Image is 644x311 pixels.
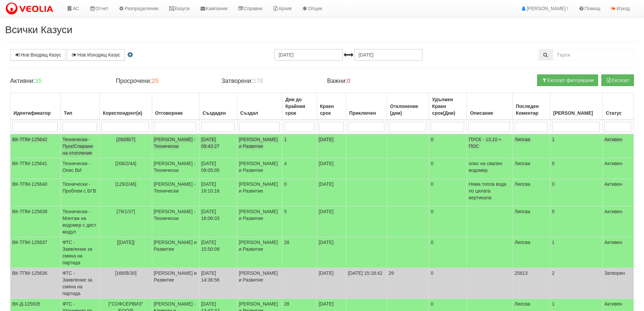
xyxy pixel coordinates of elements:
[284,95,315,118] div: Дни до Крайния срок
[5,24,639,35] h2: Всички Казуси
[515,137,530,142] span: Липсва
[10,179,61,206] td: ВК-ТПМ-125640
[550,237,602,268] td: 1
[10,237,61,268] td: ВК-ТПМ-125637
[152,93,199,120] th: Отговорник: No sort applied, activate to apply an ascending sort
[61,237,100,268] td: ФТС - Заявление за смяна на партида
[387,268,429,299] td: 29
[152,206,199,237] td: [PERSON_NAME] - Технически
[429,93,467,120] th: Удължен Краен срок(Дни): No sort applied, activate to apply an ascending sort
[469,108,510,118] div: Описание
[101,108,150,118] div: Кореспондент(и)
[117,240,135,245] span: [[DATE]]
[512,93,550,120] th: Последен Коментар: No sort applied, activate to apply an ascending sort
[602,206,634,237] td: Активен
[346,93,387,120] th: Приключен: No sort applied, activate to apply an ascending sort
[100,93,152,120] th: Кореспондент(и): No sort applied, activate to apply an ascending sort
[348,108,385,118] div: Приключен
[201,108,235,118] div: Създаден
[152,268,199,299] td: [PERSON_NAME] и Развитие
[199,206,237,237] td: [DATE] 16:06:03
[602,93,634,120] th: Статус: No sort applied, activate to apply an ascending sort
[317,268,346,299] td: [DATE]
[61,268,100,299] td: ФТС - Заявление за смяна на партида
[152,237,199,268] td: [PERSON_NAME] и Развитие
[10,268,61,299] td: ВК-ТПМ-125636
[317,93,346,120] th: Краен срок: No sort applied, activate to apply an ascending sort
[61,134,100,158] td: Технически - Пуск/Спиране на отопление
[467,93,512,120] th: Описание: No sort applied, activate to apply an ascending sort
[10,93,61,120] th: Идентификатор: No sort applied, activate to apply an ascending sort
[284,209,287,214] span: 5
[237,158,282,179] td: [PERSON_NAME] и Развитие
[239,108,281,118] div: Създал
[469,181,510,201] p: Няма топла вода по цялата вертикала
[199,237,237,268] td: [DATE] 15:50:09
[152,179,199,206] td: [PERSON_NAME] - Технически
[429,206,467,237] td: 0
[237,206,282,237] td: [PERSON_NAME] и Развитие
[284,181,287,187] span: 0
[317,134,346,158] td: [DATE]
[602,158,634,179] td: Активен
[237,179,282,206] td: [PERSON_NAME] и Развитие
[602,268,634,299] td: Затворен
[152,134,199,158] td: [PERSON_NAME] - Технически
[515,161,530,166] span: Липсва
[550,158,602,179] td: 0
[10,49,66,61] a: Нов Входящ Казус
[317,206,346,237] td: [DATE]
[429,134,467,158] td: 0
[431,95,465,118] div: Удължен Краен срок(Дни)
[429,179,467,206] td: 0
[469,136,510,150] p: ПУСК - 13,10 + ПОС
[347,77,351,84] b: 0
[429,237,467,268] td: 0
[515,209,530,214] span: Липсва
[515,301,530,307] span: Липсва
[115,181,136,187] span: [129/2/46]
[199,179,237,206] td: [DATE] 16:10:16
[61,206,100,237] td: Технически - Монтаж на водомер с дист. модул
[604,108,632,118] div: Статус
[199,93,237,120] th: Създаден: No sort applied, activate to apply an ascending sort
[387,93,429,120] th: Отклонение (дни): No sort applied, activate to apply an ascending sort
[63,108,98,118] div: Тип
[515,240,530,245] span: Липсва
[601,74,634,86] button: Експорт
[35,77,42,84] b: 35
[550,268,602,299] td: 2
[537,74,598,86] button: Експорт филтрирани
[284,161,287,166] span: 4
[61,158,100,179] td: Технически - Опис ВИ
[10,206,61,237] td: ВК-ТПМ-125638
[115,270,137,276] span: [166/В/30]
[550,206,602,237] td: 0
[10,78,105,85] h4: Активни:
[116,137,135,142] span: [260/В/7]
[221,78,317,85] h4: Затворени:
[67,49,125,61] a: Нов Изходящ Казус
[346,268,387,299] td: [DATE] 15:18:42
[317,179,346,206] td: [DATE]
[199,158,237,179] td: [DATE] 09:05:05
[253,77,263,84] b: 178
[237,237,282,268] td: [PERSON_NAME] и Развитие
[116,78,211,85] h4: Просрочени:
[515,102,548,118] div: Последен Коментар
[602,179,634,206] td: Активен
[5,2,56,16] img: VeoliaLogo.png
[602,134,634,158] td: Активен
[151,77,158,84] b: 25
[319,102,344,118] div: Краен срок
[154,108,197,118] div: Отговорник
[552,108,601,118] div: [PERSON_NAME]
[327,78,422,85] h4: Важни:
[550,179,602,206] td: 0
[237,134,282,158] td: [PERSON_NAME] и Развитие
[61,93,100,120] th: Тип: No sort applied, activate to apply an ascending sort
[550,134,602,158] td: 1
[152,158,199,179] td: [PERSON_NAME] - Технически
[284,301,289,307] span: 28
[550,93,602,120] th: Брой Файлове: No sort applied, activate to apply an ascending sort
